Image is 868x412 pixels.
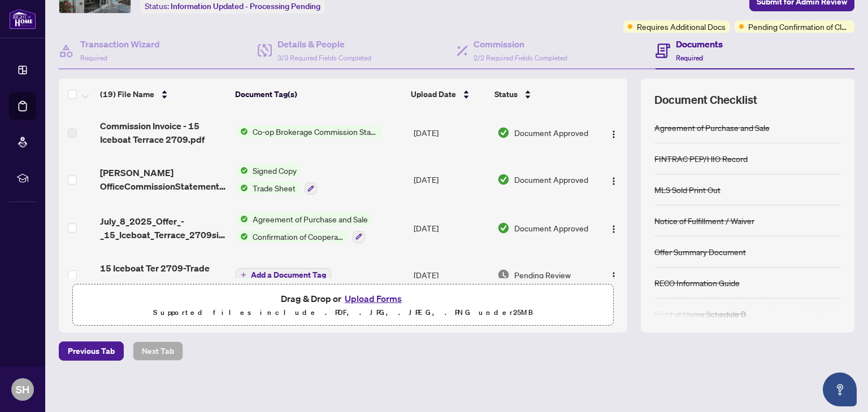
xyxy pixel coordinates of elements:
span: Drag & Drop or [281,291,405,306]
button: Logo [605,170,623,189]
img: Status Icon [236,125,248,138]
th: (19) File Name [96,78,231,110]
th: Status [490,78,594,110]
button: Logo [605,124,623,142]
img: Logo [609,271,618,280]
img: Document Status [497,269,510,281]
td: [DATE] [409,110,493,155]
span: Document Approved [514,126,588,139]
button: Next Tab [133,341,183,361]
span: 3/3 Required Fields Completed [277,54,371,62]
h4: Transaction Wizard [80,37,160,51]
div: Agreement of Purchase and Sale [654,121,770,134]
span: Required [676,54,703,62]
div: FINTRAC PEP/HIO Record [654,152,748,165]
span: Signed Copy [248,164,301,177]
th: Upload Date [406,78,490,110]
td: [DATE] [409,155,493,204]
th: Document Tag(s) [231,78,407,110]
div: Notice of Fulfillment / Waiver [654,214,754,227]
span: Confirmation of Cooperation [248,230,348,243]
h4: Documents [676,37,723,51]
td: [DATE] [409,252,493,297]
img: Logo [609,225,618,234]
img: Status Icon [236,230,248,243]
span: Pending Review [514,269,571,281]
button: Open asap [823,372,857,406]
img: Document Status [497,173,510,186]
h4: Commission [474,37,567,51]
img: logo [9,8,36,29]
span: 2/2 Required Fields Completed [474,54,567,62]
button: Previous Tab [59,341,124,361]
span: Status [494,88,518,100]
span: Add a Document Tag [251,271,326,279]
button: Upload Forms [341,291,405,306]
span: Pending Confirmation of Closing [748,20,850,33]
span: Commission Invoice - 15 Iceboat Terrace 2709.pdf [100,119,227,146]
img: Status Icon [236,182,248,194]
img: Status Icon [236,164,248,177]
span: Document Approved [514,173,588,186]
img: Logo [609,130,618,139]
img: Document Status [497,222,510,234]
img: Logo [609,177,618,186]
div: MLS Sold Print Out [654,183,721,196]
span: Requires Additional Docs [637,20,726,33]
div: Offer Summary Document [654,246,746,258]
span: Required [80,54,107,62]
span: SH [16,382,29,397]
span: Agreement of Purchase and Sale [248,213,372,225]
button: Status IconSigned CopyStatus IconTrade Sheet [236,164,317,195]
button: Logo [605,266,623,284]
button: Status IconAgreement of Purchase and SaleStatus IconConfirmation of Cooperation [236,213,372,243]
img: Document Status [497,126,510,139]
span: Upload Date [411,88,456,100]
span: [PERSON_NAME] OfficeCommissionStatement.pdf [100,166,227,193]
span: (19) File Name [100,88,154,100]
div: RECO Information Guide [654,277,740,289]
span: Information Updated - Processing Pending [171,1,320,11]
p: Supported files include .PDF, .JPG, .JPEG, .PNG under 25 MB [80,306,606,319]
span: plus [241,272,246,278]
span: Previous Tab [68,342,115,360]
span: Trade Sheet [248,182,300,194]
button: Status IconCo-op Brokerage Commission Statement [236,125,382,138]
span: July_8_2025_Offer_-_15_Iceboat_Terrace_2709signed.pdf [100,214,227,242]
span: 15 Iceboat Ter 2709-Trade sheet-Sid to review.pdf [100,261,227,288]
button: Add a Document Tag [236,268,331,282]
span: Co-op Brokerage Commission Statement [248,125,382,138]
span: Document Approved [514,222,588,234]
img: Status Icon [236,213,248,225]
button: Logo [605,219,623,237]
td: [DATE] [409,204,493,252]
button: Add a Document Tag [236,268,331,282]
h4: Details & People [277,37,371,51]
span: Document Checklist [654,92,757,108]
span: Drag & Drop orUpload FormsSupported files include .PDF, .JPG, .JPEG, .PNG under25MB [73,284,613,326]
